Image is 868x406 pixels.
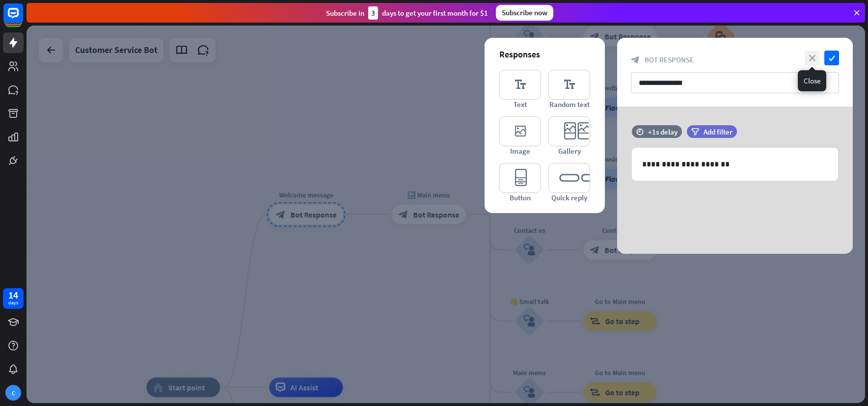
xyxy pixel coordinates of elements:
[326,6,488,20] div: Subscribe in days to get your first month for $1
[704,127,732,136] span: Add filter
[368,6,378,20] div: 3
[8,4,37,33] button: Open LiveChat chat widget
[3,288,24,309] a: 14 days
[648,127,678,136] div: +1s delay
[5,385,21,401] div: C
[8,299,18,306] div: days
[645,55,694,64] span: Bot Response
[824,51,839,65] i: check
[8,291,18,299] div: 14
[805,51,819,65] i: close
[496,5,553,21] div: Subscribe now
[636,128,644,135] i: time
[691,128,699,135] i: filter
[631,55,640,64] i: block_bot_response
